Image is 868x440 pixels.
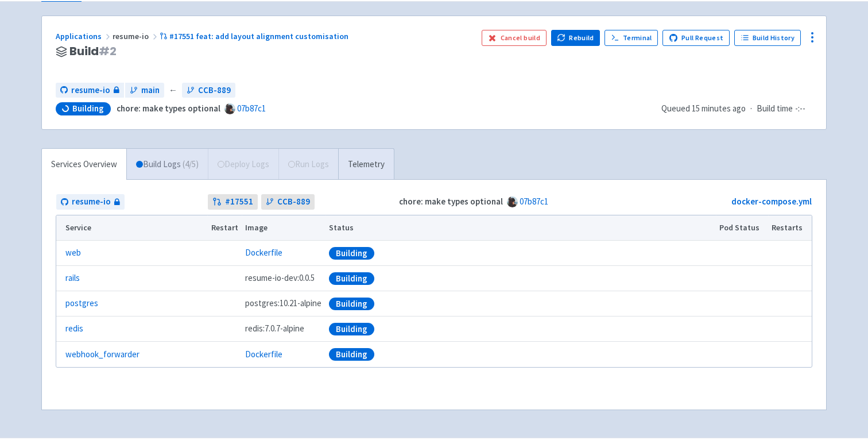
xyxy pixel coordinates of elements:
a: #17551 feat: add layout alignment customisation [160,31,350,41]
span: resume-io [71,84,110,97]
th: Status [325,215,716,241]
span: resume-io [113,31,160,41]
a: main [125,83,164,98]
span: CCB-889 [198,84,231,97]
th: Pod Status [716,215,768,241]
div: Building [329,298,374,310]
span: resume-io [72,195,111,209]
th: Image [242,215,325,241]
th: Restart [207,215,242,241]
a: Build History [734,30,801,46]
div: Building [329,348,374,361]
span: -:-- [795,102,805,115]
span: # 2 [99,43,117,59]
a: Build Logs (4/5) [127,149,208,180]
a: webhook_forwarder [65,348,139,361]
span: Queued [661,103,746,114]
span: Build [69,45,117,58]
span: postgres:10.21-alpine [245,297,321,310]
a: rails [65,272,80,285]
a: CCB-889 [182,83,235,98]
span: main [141,84,160,97]
div: · [661,102,812,115]
div: Building [329,247,374,260]
a: Telemetry [338,149,394,180]
button: Rebuild [551,30,600,46]
a: resume-io [56,194,125,210]
a: Dockerfile [245,349,282,360]
span: Building [72,103,104,114]
span: ← [169,84,177,97]
a: redis [65,322,83,335]
time: 15 minutes ago [692,103,746,114]
th: Service [56,215,207,241]
a: Terminal [604,30,658,46]
div: Building [329,323,374,335]
a: Pull Request [662,30,730,46]
a: resume-io [56,83,124,98]
a: CCB-889 [261,194,315,210]
strong: chore: make types optional [117,103,220,114]
a: 07b87c1 [520,196,548,207]
a: 07b87c1 [237,103,266,114]
a: Services Overview [42,149,126,180]
span: CCB-889 [277,195,310,209]
button: Cancel build [482,30,547,46]
a: web [65,246,81,260]
span: resume-io-dev:0.0.5 [245,272,315,285]
a: #17551 [208,194,258,210]
a: Dockerfile [245,247,282,258]
a: docker-compose.yml [731,196,812,207]
span: Build time [757,102,793,115]
div: Building [329,272,374,285]
strong: # 17551 [225,195,253,209]
th: Restarts [768,215,812,241]
span: redis:7.0.7-alpine [245,322,304,335]
a: postgres [65,297,98,310]
a: Applications [56,31,113,41]
span: ( 4 / 5 ) [183,158,199,171]
strong: chore: make types optional [399,196,503,207]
